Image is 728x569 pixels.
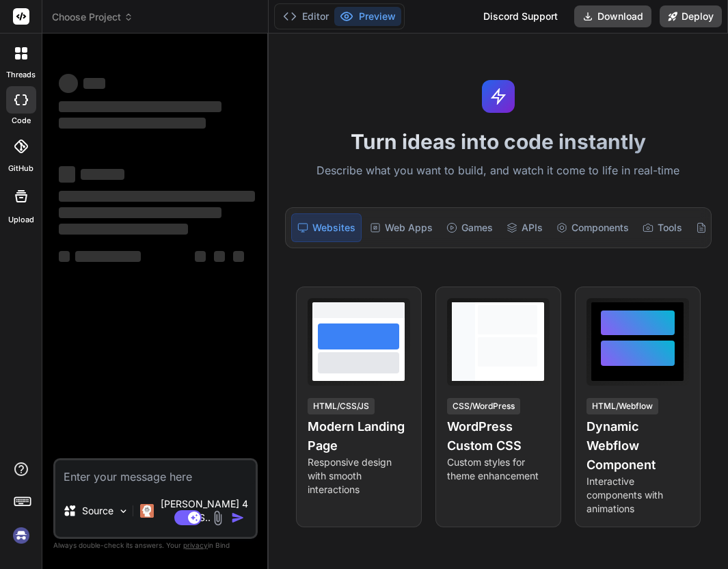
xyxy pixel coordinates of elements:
[447,455,550,483] p: Custom styles for theme enhancement
[308,398,375,414] div: HTML/CSS/JS
[59,191,255,202] span: ‌
[8,163,33,174] label: GitHub
[587,398,658,414] div: HTML/Webflow
[587,475,689,516] p: Interactive components with animations
[637,213,688,242] div: Tools
[53,539,258,552] p: Always double-check its answers. Your in Bind
[660,5,722,27] button: Deploy
[10,524,33,547] img: signin
[551,213,634,242] div: Components
[83,78,105,89] span: ‌
[59,166,75,183] span: ‌
[475,5,566,27] div: Discord Support
[334,7,401,26] button: Preview
[82,504,113,518] p: Source
[140,504,154,518] img: Claude 4 Sonnet
[501,213,548,242] div: APIs
[59,224,188,235] span: ‌
[214,251,225,262] span: ‌
[441,213,498,242] div: Games
[233,251,244,262] span: ‌
[447,417,550,455] h4: WordPress Custom CSS
[8,214,34,226] label: Upload
[308,455,410,497] p: Responsive design with smooth interactions
[574,5,651,27] button: Download
[183,541,208,549] span: privacy
[291,213,362,242] div: Websites
[210,510,226,526] img: attachment
[6,69,36,81] label: threads
[308,417,410,455] h4: Modern Landing Page
[59,251,70,262] span: ‌
[195,251,206,262] span: ‌
[52,10,133,24] span: Choose Project
[59,207,221,218] span: ‌
[59,101,221,112] span: ‌
[81,169,124,180] span: ‌
[277,129,720,154] h1: Turn ideas into code instantly
[278,7,334,26] button: Editor
[231,511,245,525] img: icon
[159,497,250,525] p: [PERSON_NAME] 4 S..
[277,162,720,180] p: Describe what you want to build, and watch it come to life in real-time
[364,213,438,242] div: Web Apps
[59,118,206,129] span: ‌
[587,417,689,475] h4: Dynamic Webflow Component
[447,398,520,414] div: CSS/WordPress
[118,505,129,517] img: Pick Models
[12,115,31,127] label: code
[59,74,78,93] span: ‌
[75,251,141,262] span: ‌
